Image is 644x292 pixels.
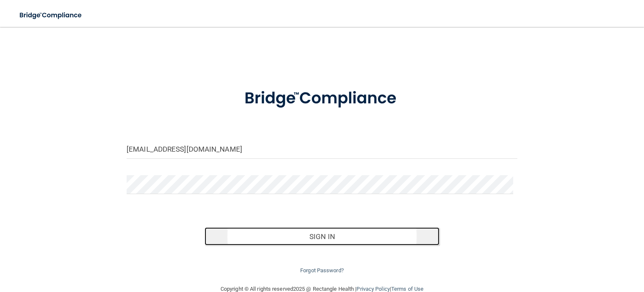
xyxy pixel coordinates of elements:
img: bridge_compliance_login_screen.278c3ca4.svg [228,77,417,120]
a: Terms of Use [391,286,423,292]
a: Forgot Password? [300,267,344,274]
button: Sign In [205,227,439,246]
input: Email [127,140,517,159]
iframe: Drift Widget Chat Controller [499,233,634,266]
img: bridge_compliance_login_screen.278c3ca4.svg [13,7,90,24]
a: Privacy Policy [356,286,390,292]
